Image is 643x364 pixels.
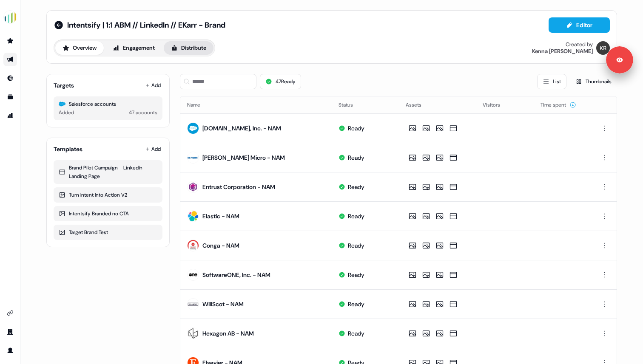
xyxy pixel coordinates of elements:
a: Go to prospects [3,34,17,48]
div: WillScot - NAM [202,300,244,308]
div: Hexagon AB - NAM [202,329,254,338]
div: 47 accounts [129,108,157,117]
button: Engagement [105,41,162,55]
div: Ready [348,271,364,279]
div: Ready [348,300,364,308]
div: Ready [348,241,364,250]
button: List [537,74,566,89]
div: Targets [54,81,74,90]
div: Conga - NAM [202,241,239,250]
div: Salesforce accounts [59,100,157,108]
div: [PERSON_NAME] Micro - NAM [202,153,285,162]
button: Distribute [164,41,213,55]
button: Editor [549,17,610,33]
div: Entrust Corporation - NAM [202,183,275,191]
a: Go to profile [3,344,17,357]
button: Add [144,79,162,91]
th: Assets [399,96,476,113]
button: Status [339,97,363,113]
div: SoftwareONE, Inc. - NAM [202,271,270,279]
a: Go to templates [3,90,17,104]
a: Go to Inbound [3,71,17,85]
button: Visitors [483,97,510,113]
button: Overview [55,41,104,55]
a: Go to outbound experience [3,53,17,66]
button: Add [144,143,162,155]
div: Kenna [PERSON_NAME] [532,48,593,55]
a: Go to attribution [3,109,17,122]
img: Kenna [596,41,610,55]
div: Ready [348,183,364,191]
button: 47Ready [260,74,301,89]
div: Elastic - NAM [202,212,239,220]
span: Intentsify | 1:1 ABM // LinkedIn // EKarr - Brand [67,20,225,30]
button: Thumbnails [570,74,617,89]
button: Time spent [541,97,576,113]
div: Templates [54,145,83,153]
a: Go to integrations [3,306,17,320]
div: Ready [348,329,364,338]
div: Brand Pilot Campaign - LinkedIn - Landing Page [59,164,157,181]
div: [DOMAIN_NAME], Inc. - NAM [202,124,281,133]
div: Intentsify Branded no CTA [59,209,157,218]
button: Name [187,97,211,113]
a: Editor [549,22,610,31]
div: Added [59,108,74,117]
div: Target Brand Test [59,228,157,237]
a: Go to team [3,325,17,339]
div: Created by [566,41,593,48]
div: Ready [348,153,364,162]
div: Ready [348,212,364,220]
div: Ready [348,124,364,133]
div: Turn Intent Into Action V2 [59,191,157,199]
